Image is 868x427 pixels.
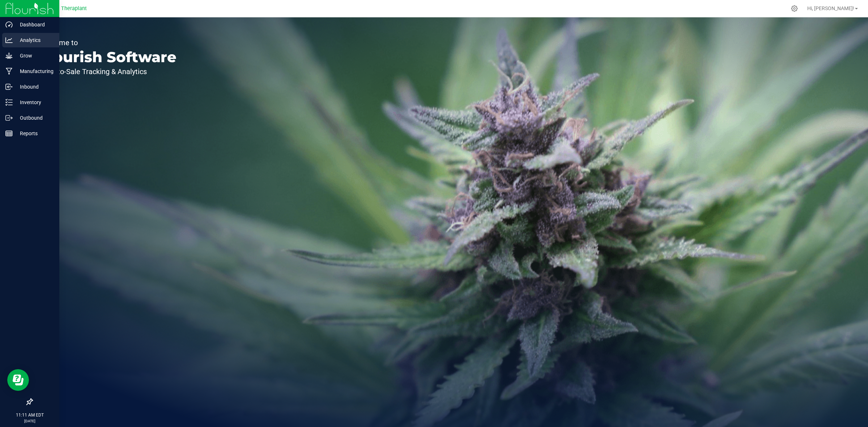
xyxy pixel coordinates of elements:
[13,82,56,91] p: Inbound
[13,114,56,122] p: Outbound
[3,412,56,418] p: 11:11 AM EDT
[7,369,29,391] iframe: Resource center
[5,68,13,75] inline-svg: Manufacturing
[13,98,56,107] p: Inventory
[5,99,13,106] inline-svg: Inventory
[13,129,56,138] p: Reports
[13,36,56,44] p: Analytics
[5,83,13,90] inline-svg: Inbound
[13,20,56,29] p: Dashboard
[5,114,13,121] inline-svg: Outbound
[13,67,56,76] p: Manufacturing
[5,21,13,28] inline-svg: Dashboard
[790,5,799,12] div: Manage settings
[39,68,176,75] p: Seed-to-Sale Tracking & Analytics
[39,50,176,64] p: Flourish Software
[39,39,176,46] p: Welcome to
[5,52,13,59] inline-svg: Grow
[13,51,56,60] p: Grow
[5,130,13,137] inline-svg: Reports
[807,5,854,11] span: Hi, [PERSON_NAME]!
[3,418,56,424] p: [DATE]
[5,37,13,44] inline-svg: Analytics
[61,5,87,12] span: Theraplant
